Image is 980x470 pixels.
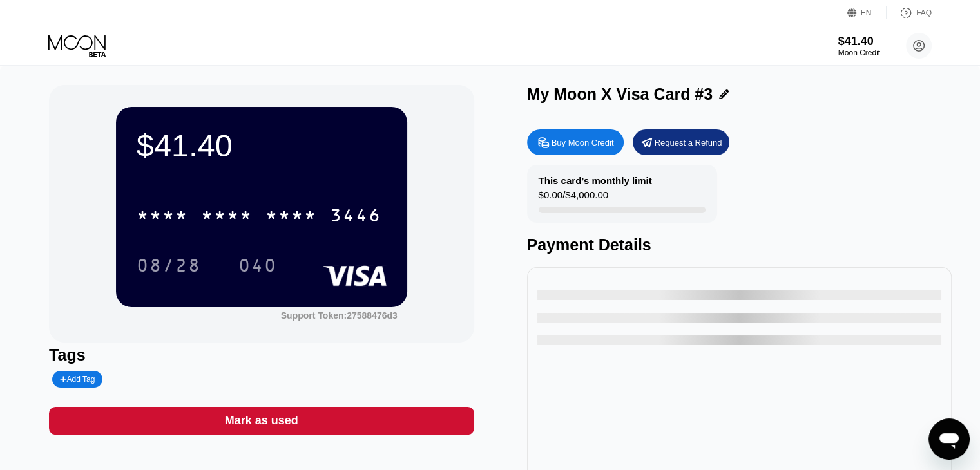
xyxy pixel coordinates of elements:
[137,127,387,164] div: $41.40
[229,249,287,281] div: 040
[916,8,932,17] div: FAQ
[238,257,277,277] div: 040
[928,418,970,460] iframe: Button to launch messaging window
[527,85,713,104] div: My Moon X Visa Card #3
[539,189,608,207] div: $0.00 / $4,000.00
[838,35,880,57] div: $41.40Moon Credit
[527,236,952,254] div: Payment Details
[633,129,729,155] div: Request a Refund
[847,6,887,19] div: EN
[539,175,652,186] div: This card’s monthly limit
[137,257,201,277] div: 08/28
[887,6,932,19] div: FAQ
[281,310,398,321] div: Support Token:27588476d3
[655,137,722,148] div: Request a Refund
[330,207,381,227] div: 3446
[281,310,398,321] div: Support Token: 27588476d3
[861,8,872,17] div: EN
[52,371,102,388] div: Add Tag
[552,137,614,148] div: Buy Moon Credit
[225,413,298,428] div: Mark as used
[49,407,474,435] div: Mark as used
[60,375,95,384] div: Add Tag
[127,249,211,281] div: 08/28
[49,346,474,364] div: Tags
[838,48,880,57] div: Moon Credit
[527,129,624,155] div: Buy Moon Credit
[838,35,880,48] div: $41.40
